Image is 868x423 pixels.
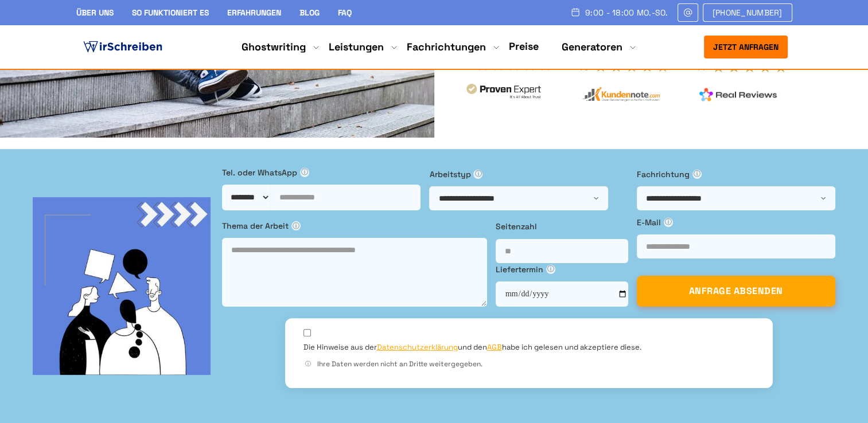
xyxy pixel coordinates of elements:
[222,220,487,232] label: Thema der Arbeit
[570,7,581,17] img: Schedule
[637,276,835,307] button: ANFRAGE ABSENDEN
[300,168,309,177] span: ⓘ
[407,40,486,54] a: Fachrichtungen
[496,263,628,276] label: Liefertermin
[429,168,628,181] label: Arbeitstyp
[664,218,673,227] span: ⓘ
[713,8,783,17] span: [PHONE_NUMBER]
[81,38,165,56] img: logo ghostwriter-österreich
[303,342,641,352] label: Die Hinweise aus der und den habe ich gelesen und akzeptiere diese.
[291,221,301,230] span: ⓘ
[303,359,313,369] span: ⓘ
[222,166,421,179] label: Tel. oder WhatsApp
[692,170,702,179] span: ⓘ
[487,342,502,352] a: AGB
[496,220,628,233] label: Seitenzahl
[637,168,835,181] label: Fachrichtung
[33,197,211,375] img: bg
[473,170,482,179] span: ⓘ
[227,7,281,18] a: Erfahrungen
[76,7,114,18] a: Über uns
[242,40,306,54] a: Ghostwriting
[683,8,693,17] img: Email
[303,359,754,370] div: Ihre Daten werden nicht an Dritte weitergegeben.
[377,342,458,352] a: Datenschutzerklärung
[637,216,835,229] label: E-Mail
[338,7,352,18] a: FAQ
[699,88,777,101] img: realreviews
[132,7,209,18] a: So funktioniert es
[704,36,788,58] button: Jetzt anfragen
[509,40,539,53] a: Preise
[329,40,384,54] a: Leistungen
[299,7,320,18] a: Blog
[582,87,660,102] img: kundennote
[585,8,668,17] span: 9:00 - 18:00 Mo.-So.
[703,3,792,22] a: [PHONE_NUMBER]
[562,40,622,54] a: Generatoren
[546,265,555,274] span: ⓘ
[465,82,543,103] img: provenexpert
